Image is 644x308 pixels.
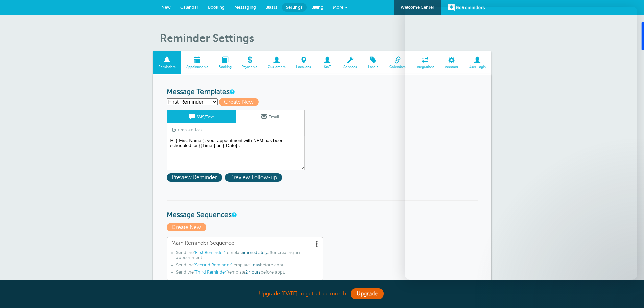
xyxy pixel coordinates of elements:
[167,200,478,219] h3: Message Sequences
[319,65,335,69] span: Staff
[225,173,282,182] span: Preview Follow-up
[263,51,291,74] a: Customers
[176,270,318,277] li: Send the template before appt.
[311,5,324,10] span: Billing
[213,51,237,74] a: Booking
[282,3,307,12] a: Settings
[219,99,262,105] a: Create New
[232,213,236,217] a: Message Sequences allow you to setup multiple reminder schedules that can use different Message T...
[167,174,225,181] a: Preview Reminder
[161,5,171,10] span: New
[234,5,256,10] span: Messaging
[240,65,259,69] span: Payments
[167,88,478,96] h3: Message Templates
[387,65,407,69] span: Calendars
[294,65,313,69] span: Locations
[167,223,206,231] span: Create New
[176,250,318,263] li: Send the template after creating an appointment.
[225,174,284,181] a: Preview Follow-up
[621,285,637,301] iframe: Intercom live chat
[167,224,208,230] a: Create New
[236,110,304,123] a: Email
[167,237,323,281] a: Main Reminder Sequence Send the"First Reminder"templateimmediatelyafter creating an appointment.S...
[333,5,343,10] span: More
[184,65,210,69] span: Appointments
[250,263,260,267] span: 1 day
[194,270,228,275] span: "Third Reminder"
[167,136,305,170] textarea: Hi {{First Name}}, your appointment with NFM has been scheduled for {{Time}} on {{Date}}.
[176,263,318,270] li: Send the template before appt.
[167,123,208,136] a: Template Tags
[208,5,225,10] span: Booking
[167,110,236,123] a: SMS/Text
[405,7,637,280] iframe: Intercom live chat
[194,250,225,255] span: "First Reminder"
[245,270,261,275] span: 2 hours
[362,51,384,74] a: Labels
[266,65,288,69] span: Customers
[291,51,316,74] a: Locations
[243,250,267,255] span: immediately
[230,90,234,94] a: This is the wording for your reminder and follow-up messages. You can create multiple templates i...
[180,5,198,10] span: Calendar
[217,65,233,69] span: Booking
[351,288,384,299] a: Upgrade
[167,173,222,182] span: Preview Reminder
[338,51,362,74] a: Services
[157,65,178,69] span: Reminders
[341,65,359,69] span: Services
[160,32,491,45] h1: Reminder Settings
[286,5,303,10] span: Settings
[219,98,259,106] span: Create New
[265,5,277,10] span: Blasts
[384,51,411,74] a: Calendars
[171,240,318,246] span: Main Reminder Sequence
[365,65,381,69] span: Labels
[194,263,232,267] span: "Second Reminder"
[153,287,491,301] div: Upgrade [DATE] to get a free month!
[316,51,338,74] a: Staff
[237,51,263,74] a: Payments
[181,51,213,74] a: Appointments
